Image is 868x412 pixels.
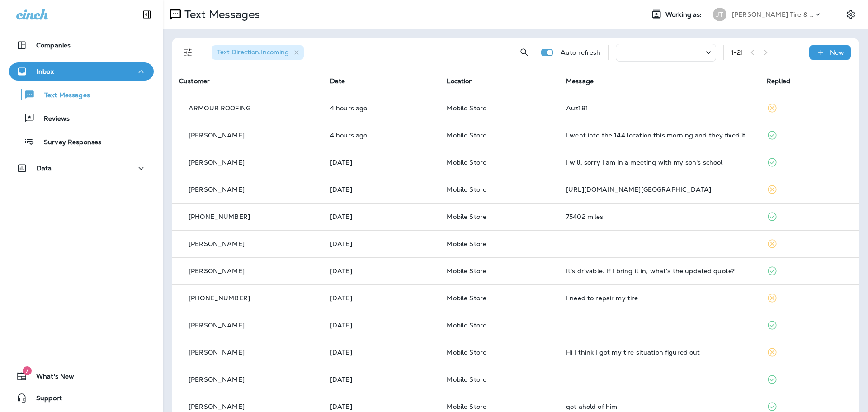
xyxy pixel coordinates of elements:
[330,376,433,383] p: Sep 17, 2025 01:32 PM
[566,159,752,166] div: I will, sorry I am in a meeting with my son's school
[37,165,52,172] p: Data
[447,294,486,302] span: Mobile Store
[189,403,245,410] p: [PERSON_NAME]
[447,213,486,221] span: Mobile Store
[189,104,250,112] p: ARMOUR ROOFING
[447,375,486,384] span: Mobile Store
[732,11,813,18] p: [PERSON_NAME] Tire & Auto
[9,389,154,407] button: Support
[447,77,473,85] span: Location
[447,158,486,166] span: Mobile Store
[9,85,154,104] button: Text Messages
[35,91,90,100] p: Text Messages
[447,348,486,356] span: Mobile Store
[330,77,345,85] span: Date
[189,267,245,275] p: [PERSON_NAME]
[134,5,160,24] button: Collapse Sidebar
[330,186,433,193] p: Oct 2, 2025 02:25 PM
[566,186,752,193] div: https://maps.apple.com/place?coordinate=41.255450,-95.970641&name=Marked%20Location&map=explore
[566,294,752,302] div: I need to repair my tire
[9,132,154,151] button: Survey Responses
[189,159,245,166] p: [PERSON_NAME]
[447,240,486,248] span: Mobile Store
[9,109,154,128] button: Reviews
[189,186,245,193] p: [PERSON_NAME]
[189,294,250,302] p: [PHONE_NUMBER]
[27,373,74,384] span: What's New
[330,322,433,329] p: Sep 19, 2025 11:02 AM
[217,48,289,56] span: Text Direction : Incoming
[181,8,260,21] p: Text Messages
[189,240,245,247] p: [PERSON_NAME]
[9,367,154,385] button: 7What's New
[179,77,210,85] span: Customer
[330,403,433,410] p: Sep 17, 2025 10:42 AM
[9,62,154,81] button: Inbox
[27,394,62,405] span: Support
[447,267,486,275] span: Mobile Store
[843,6,859,23] button: Settings
[189,132,245,139] p: [PERSON_NAME]
[447,131,486,139] span: Mobile Store
[566,77,594,85] span: Message
[566,213,752,220] div: 75402 miles
[566,349,752,356] div: Hi I think I got my tire situation figured out
[561,49,601,56] p: Auto refresh
[189,349,245,356] p: [PERSON_NAME]
[566,267,752,275] div: It's drivable. If I bring it in, what's the updated quote?
[35,138,101,147] p: Survey Responses
[37,68,54,75] p: Inbox
[189,213,250,220] p: [PHONE_NUMBER]
[330,240,433,247] p: Sep 30, 2025 08:46 AM
[189,322,245,329] p: [PERSON_NAME]
[212,45,304,60] div: Text Direction:Incoming
[330,349,433,356] p: Sep 17, 2025 04:34 PM
[330,104,433,112] p: Oct 6, 2025 08:52 AM
[35,115,70,123] p: Reviews
[179,43,197,62] button: Filters
[330,159,433,166] p: Oct 2, 2025 03:16 PM
[330,267,433,275] p: Sep 24, 2025 09:59 AM
[447,403,486,411] span: Mobile Store
[447,185,486,194] span: Mobile Store
[9,159,154,177] button: Data
[665,11,704,19] span: Working as:
[566,403,752,410] div: got ahold of him
[330,132,433,139] p: Oct 6, 2025 08:35 AM
[330,294,433,302] p: Sep 20, 2025 01:58 PM
[515,43,533,62] button: Search Messages
[330,213,433,220] p: Oct 1, 2025 08:12 AM
[189,376,245,383] p: [PERSON_NAME]
[447,104,486,112] span: Mobile Store
[830,49,844,56] p: New
[713,8,726,21] div: JT
[566,132,752,139] div: I went into the 144 location this morning and they fixed it. No longer needed. Thank you
[767,77,790,85] span: Replied
[36,42,71,49] p: Companies
[447,321,486,329] span: Mobile Store
[23,366,32,375] span: 7
[731,49,744,56] div: 1 - 21
[566,104,752,112] div: Auz181
[9,36,154,54] button: Companies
